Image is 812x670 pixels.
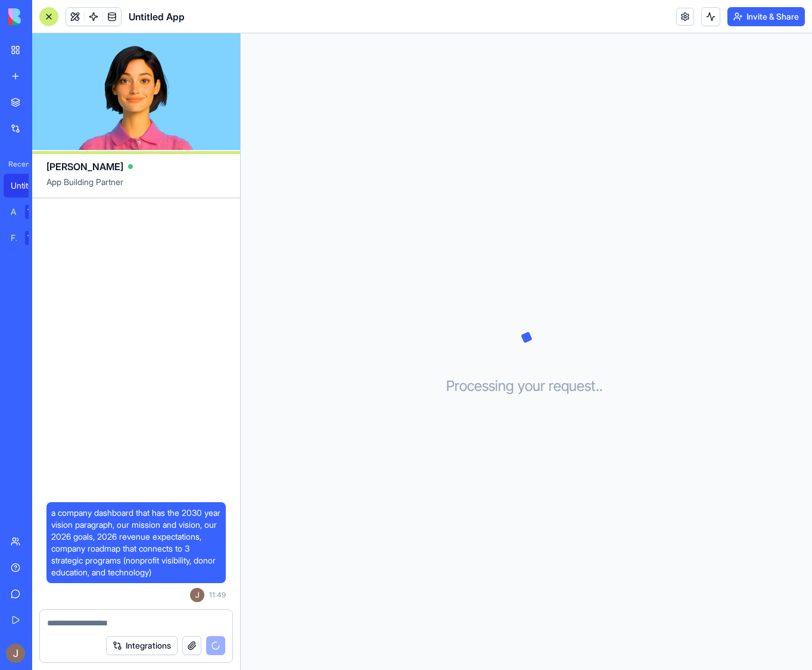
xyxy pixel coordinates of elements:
[209,590,226,600] span: 11:49
[11,206,17,218] div: AI Logo Generator
[4,226,51,250] a: Feedback FormTRY
[190,588,204,602] img: ACg8ocKji-_nCB_wRummzRCdcxQ6BaU_o5OKLM5RE0lzN9-b-PjIdQ=s96-c
[4,200,51,224] a: AI Logo GeneratorTRY
[8,8,82,25] img: logo
[51,507,221,578] span: a company dashboard that has the 2030 year vision paragraph, our mission and vision, our 2026 goa...
[4,174,51,198] a: Untitled App
[4,159,29,169] span: Recent
[106,636,178,655] button: Integrations
[6,644,25,663] img: ACg8ocKji-_nCB_wRummzRCdcxQ6BaU_o5OKLM5RE0lzN9-b-PjIdQ=s96-c
[446,377,606,396] h3: Processing your request
[11,232,17,244] div: Feedback Form
[46,176,226,198] span: App Building Partner
[129,10,185,24] span: Untitled App
[727,7,805,26] button: Invite & Share
[11,180,44,192] div: Untitled App
[46,159,123,174] span: [PERSON_NAME]
[25,205,44,219] div: TRY
[25,231,44,245] div: TRY
[599,377,603,396] span: .
[596,377,599,396] span: .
